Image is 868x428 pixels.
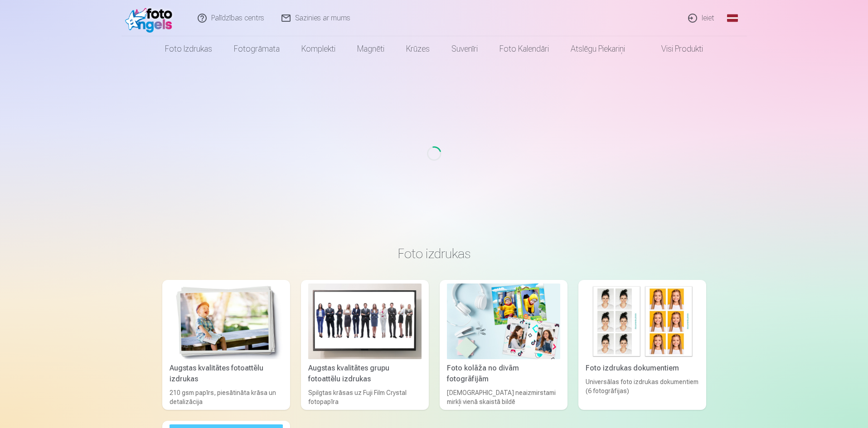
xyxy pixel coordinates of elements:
div: Foto kolāža no divām fotogrāfijām [443,363,564,385]
a: Fotogrāmata [223,36,291,62]
a: Foto kolāža no divām fotogrāfijāmFoto kolāža no divām fotogrāfijām[DEMOGRAPHIC_DATA] neaizmirstam... [440,280,567,410]
div: Foto izdrukas dokumentiem [582,363,703,374]
img: Augstas kvalitātes grupu fotoattēlu izdrukas [308,284,422,359]
a: Augstas kvalitātes grupu fotoattēlu izdrukasAugstas kvalitātes grupu fotoattēlu izdrukasSpilgtas ... [301,280,429,410]
div: Augstas kvalitātes fotoattēlu izdrukas [166,363,286,385]
a: Foto izdrukas [154,36,223,62]
a: Krūzes [395,36,441,62]
a: Komplekti [291,36,346,62]
div: Augstas kvalitātes grupu fotoattēlu izdrukas [305,363,425,385]
img: Foto kolāža no divām fotogrāfijām [447,284,560,359]
img: Foto izdrukas dokumentiem [586,284,699,359]
img: /fa1 [125,4,177,33]
div: [DEMOGRAPHIC_DATA] neaizmirstami mirkļi vienā skaistā bildē [443,388,564,406]
div: Spilgtas krāsas uz Fuji Film Crystal fotopapīra [305,388,425,406]
h3: Foto izdrukas [170,245,699,262]
img: Augstas kvalitātes fotoattēlu izdrukas [170,284,283,359]
a: Augstas kvalitātes fotoattēlu izdrukasAugstas kvalitātes fotoattēlu izdrukas210 gsm papīrs, piesā... [162,280,290,410]
a: Foto kalendāri [489,36,560,62]
a: Foto izdrukas dokumentiemFoto izdrukas dokumentiemUniversālas foto izdrukas dokumentiem (6 fotogr... [578,280,706,410]
a: Atslēgu piekariņi [560,36,636,62]
a: Suvenīri [441,36,489,62]
a: Visi produkti [636,36,714,62]
a: Magnēti [346,36,395,62]
div: Universālas foto izdrukas dokumentiem (6 fotogrāfijas) [582,377,703,406]
div: 210 gsm papīrs, piesātināta krāsa un detalizācija [166,388,286,406]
